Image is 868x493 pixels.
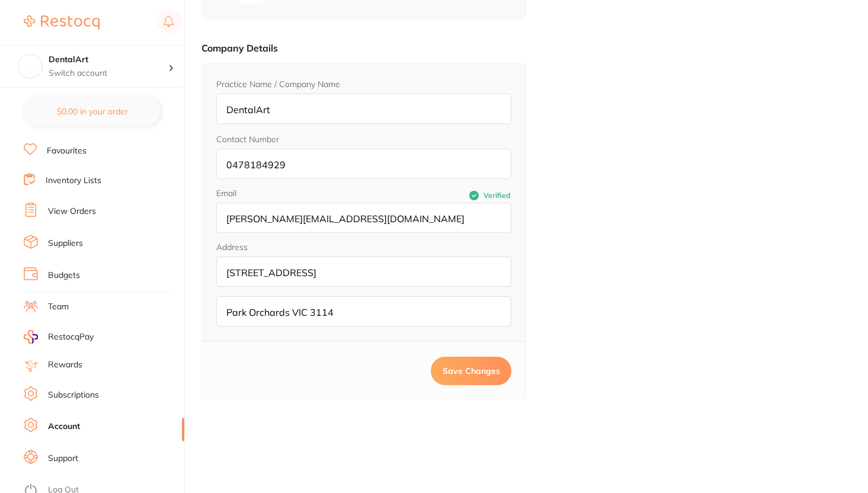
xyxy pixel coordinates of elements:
a: Subscriptions [48,389,99,401]
label: Email [216,188,364,198]
span: RestocqPay [48,331,94,343]
label: Contact Number [216,135,279,144]
h4: DentalArt [49,54,168,66]
a: Favourites [47,145,87,157]
a: Account [48,421,80,433]
a: Team [48,301,69,313]
span: Save Changes [443,366,500,376]
a: Inventory Lists [46,175,101,187]
span: Verified [483,191,510,200]
label: Practice Name / Company Name [216,79,340,89]
img: Restocq Logo [24,15,100,30]
a: View Orders [48,206,96,217]
label: Company Details [201,42,278,54]
button: $0.00 in your order [24,97,161,126]
button: Save Changes [431,357,511,385]
legend: Address [216,242,248,252]
a: Support [48,453,78,465]
a: Restocq Logo [24,9,100,36]
a: Budgets [48,270,80,281]
a: Suppliers [48,238,83,249]
p: Switch account [49,68,168,79]
img: RestocqPay [24,330,38,344]
a: RestocqPay [24,330,94,344]
a: Rewards [48,359,82,371]
img: DentalArt [18,55,42,78]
